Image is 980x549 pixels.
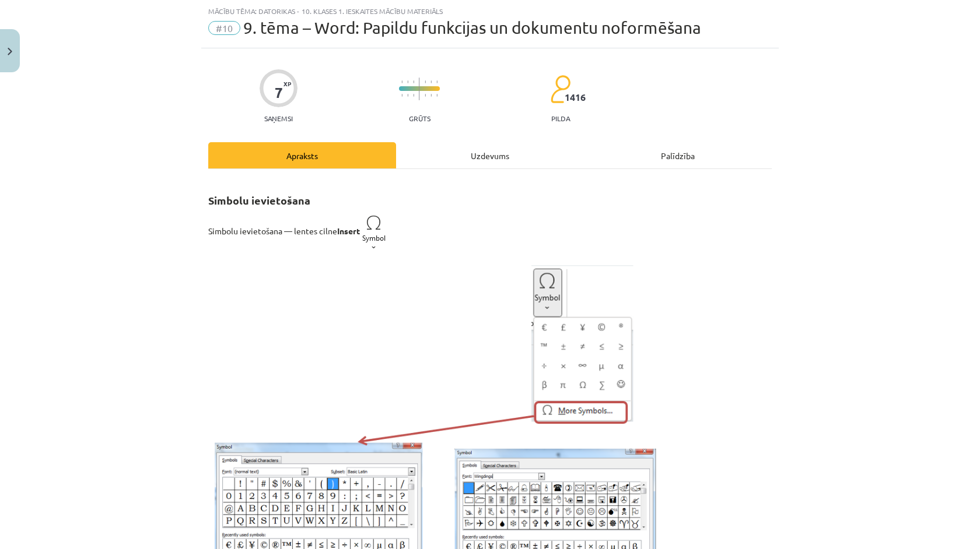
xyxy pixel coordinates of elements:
img: icon-short-line-57e1e144782c952c97e751825c79c345078a6d821885a25fce030b3d8c18986b.svg [407,94,408,97]
img: icon-short-line-57e1e144782c952c97e751825c79c345078a6d821885a25fce030b3d8c18986b.svg [401,80,402,83]
img: icon-short-line-57e1e144782c952c97e751825c79c345078a6d821885a25fce030b3d8c18986b.svg [425,94,426,97]
img: icon-short-line-57e1e144782c952c97e751825c79c345078a6d821885a25fce030b3d8c18986b.svg [430,80,432,83]
img: students-c634bb4e5e11cddfef0936a35e636f08e4e9abd3cc4e673bd6f9a4125e45ecb1.svg [550,75,570,104]
p: pilda [551,114,570,122]
img: icon-long-line-d9ea69661e0d244f92f715978eff75569469978d946b2353a9bb055b3ed8787d.svg [419,78,420,100]
strong: Simbolu ievietošana [208,193,310,207]
div: 7 [275,85,283,101]
p: Saņemsi [260,114,297,122]
div: Apraksts [208,142,396,168]
img: icon-short-line-57e1e144782c952c97e751825c79c345078a6d821885a25fce030b3d8c18986b.svg [407,80,408,83]
div: Palīdzība [584,142,772,168]
strong: Insert [337,226,388,236]
img: icon-short-line-57e1e144782c952c97e751825c79c345078a6d821885a25fce030b3d8c18986b.svg [401,94,402,97]
div: Mācību tēma: Datorikas - 10. klases 1. ieskaites mācību materiāls [208,7,772,15]
span: 9. tēma – Word: Papildu funkcijas un dokumentu noformēšana [243,18,701,37]
img: icon-short-line-57e1e144782c952c97e751825c79c345078a6d821885a25fce030b3d8c18986b.svg [430,94,432,97]
span: XP [283,80,291,87]
div: Uzdevums [396,142,584,168]
span: 1416 [565,92,586,103]
img: icon-close-lesson-0947bae3869378f0d4975bcd49f059093ad1ed9edebbc8119c70593378902aed.svg [8,48,12,55]
p: Grūts [409,114,430,122]
img: icon-short-line-57e1e144782c952c97e751825c79c345078a6d821885a25fce030b3d8c18986b.svg [413,80,414,83]
img: icon-short-line-57e1e144782c952c97e751825c79c345078a6d821885a25fce030b3d8c18986b.svg [413,94,414,97]
p: Simbolu ievietošana — lentes cilne [208,212,772,253]
img: icon-short-line-57e1e144782c952c97e751825c79c345078a6d821885a25fce030b3d8c18986b.svg [436,94,437,97]
span: #10 [208,21,240,35]
img: icon-short-line-57e1e144782c952c97e751825c79c345078a6d821885a25fce030b3d8c18986b.svg [425,80,426,83]
img: icon-short-line-57e1e144782c952c97e751825c79c345078a6d821885a25fce030b3d8c18986b.svg [436,80,437,83]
